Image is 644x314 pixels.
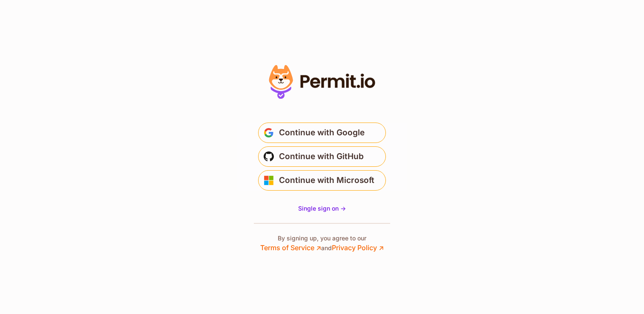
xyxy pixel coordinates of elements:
a: Terms of Service ↗ [260,243,321,252]
button: Continue with GitHub [258,146,386,167]
button: Continue with Microsoft [258,170,386,191]
span: Continue with Microsoft [279,174,374,187]
p: By signing up, you agree to our and [260,234,384,253]
a: Single sign on -> [298,204,346,213]
a: Privacy Policy ↗ [332,243,384,252]
span: Single sign on -> [298,205,346,212]
span: Continue with GitHub [279,150,364,163]
span: Continue with Google [279,126,365,140]
button: Continue with Google [258,123,386,143]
